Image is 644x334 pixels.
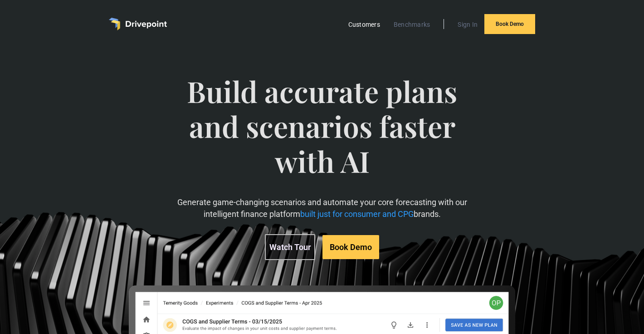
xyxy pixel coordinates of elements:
p: Generate game-changing scenarios and automate your core forecasting with our intelligent finance ... [176,196,468,219]
a: home [109,18,167,30]
a: Watch Tour [265,234,315,260]
span: Build accurate plans and scenarios faster with AI [176,74,468,196]
a: Sign In [453,19,482,30]
a: Book Demo [484,14,535,34]
a: Benchmarks [389,19,435,30]
a: Book Demo [322,235,379,259]
a: Customers [344,19,385,30]
span: built just for consumer and CPG [300,209,414,219]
